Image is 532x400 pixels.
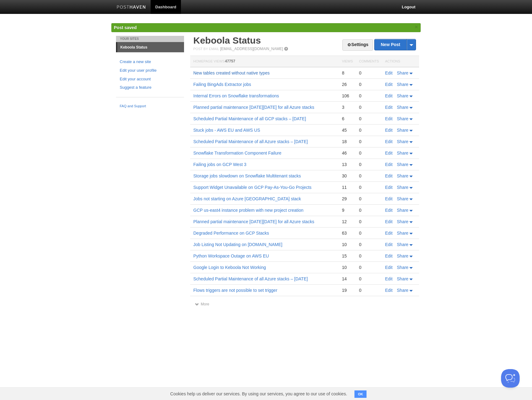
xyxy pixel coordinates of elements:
[193,35,261,45] a: Keboola Status
[397,185,408,190] span: Share
[382,56,419,67] th: Actions
[342,253,353,259] div: 15
[193,276,308,281] a: Scheduled Partial Maintenance of all Azure stacks – [DATE]
[193,151,281,155] a: Snowflake Transformation Component Failure
[339,56,356,67] th: Views
[397,242,408,247] span: Share
[359,265,379,270] div: 0
[193,231,269,236] a: Degraded Performance on GCP Stacks
[385,139,393,144] a: Edit
[385,70,393,75] a: Edit
[359,219,379,224] div: 0
[385,93,393,98] a: Edit
[359,139,379,144] div: 0
[190,56,339,67] th: Homepage Views
[220,47,283,51] a: [EMAIL_ADDRESS][DOMAIN_NAME]
[397,82,408,87] span: Share
[359,230,379,236] div: 0
[193,288,277,293] a: Flows triggers are not possible to set trigger
[342,93,353,99] div: 106
[385,265,393,270] a: Edit
[193,219,314,224] a: Planned partial maintenance [DATE][DATE] for all Azure stacks
[385,128,393,133] a: Edit
[120,76,180,83] a: Edit your account
[342,276,353,282] div: 14
[195,302,209,306] a: More
[385,208,393,213] a: Edit
[342,173,353,179] div: 30
[359,253,379,259] div: 0
[397,151,408,155] span: Share
[359,185,379,190] div: 0
[385,151,393,155] a: Edit
[397,139,408,144] span: Share
[193,253,269,258] a: Python Workspace Outage on AWS EU
[114,25,137,30] span: Post saved
[342,219,353,224] div: 12
[385,185,393,190] a: Edit
[120,104,180,109] a: FAQ and Support
[397,208,408,213] span: Share
[359,173,379,179] div: 0
[342,265,353,270] div: 10
[385,219,393,224] a: Edit
[397,276,408,281] span: Share
[397,196,408,201] span: Share
[359,207,379,213] div: 0
[193,47,219,51] span: Post by Email
[342,116,353,121] div: 6
[359,104,379,110] div: 0
[342,185,353,190] div: 11
[193,93,279,98] a: Internal Errors on Snowflake transformations
[342,39,373,51] a: Settings
[193,70,270,75] a: New tables created without native types
[397,288,408,293] span: Share
[385,253,393,258] a: Edit
[385,105,393,110] a: Edit
[359,82,379,87] div: 0
[193,208,303,213] a: GCP us-east4 instance problem with new project creation
[359,162,379,167] div: 0
[117,5,146,10] img: Posthaven-bar
[193,105,314,110] a: Planned partial maintenance [DATE][DATE] for all Azure stacks
[501,369,520,388] iframe: Help Scout Beacon - Open
[193,185,311,190] a: Support Widget Unavailable on GCP Pay-As-You-Go Projects
[359,70,379,76] div: 0
[385,82,393,87] a: Edit
[342,150,353,156] div: 46
[356,56,382,67] th: Comments
[359,150,379,156] div: 0
[342,162,353,167] div: 13
[342,230,353,236] div: 63
[164,388,353,400] span: Cookies help us deliver our services. By using our services, you agree to our use of cookies.
[359,242,379,247] div: 0
[120,67,180,74] a: Edit your user profile
[397,173,408,178] span: Share
[342,139,353,144] div: 18
[385,242,393,247] a: Edit
[342,70,353,76] div: 8
[385,231,393,236] a: Edit
[342,82,353,87] div: 26
[397,116,408,121] span: Share
[385,162,393,167] a: Edit
[397,219,408,224] span: Share
[117,42,184,52] a: Keboola Status
[359,196,379,202] div: 0
[359,116,379,121] div: 0
[385,173,393,178] a: Edit
[120,59,180,65] a: Create a new site
[193,173,301,178] a: Storage jobs slowdown on Snowflake Multitenant stacks
[397,253,408,258] span: Share
[342,127,353,133] div: 45
[397,70,408,75] span: Share
[359,127,379,133] div: 0
[225,59,235,63] span: 47757
[359,287,379,293] div: 0
[342,196,353,202] div: 29
[342,242,353,247] div: 10
[354,390,367,398] button: OK
[342,207,353,213] div: 9
[116,36,184,42] li: Your Sites
[414,23,419,31] a: ×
